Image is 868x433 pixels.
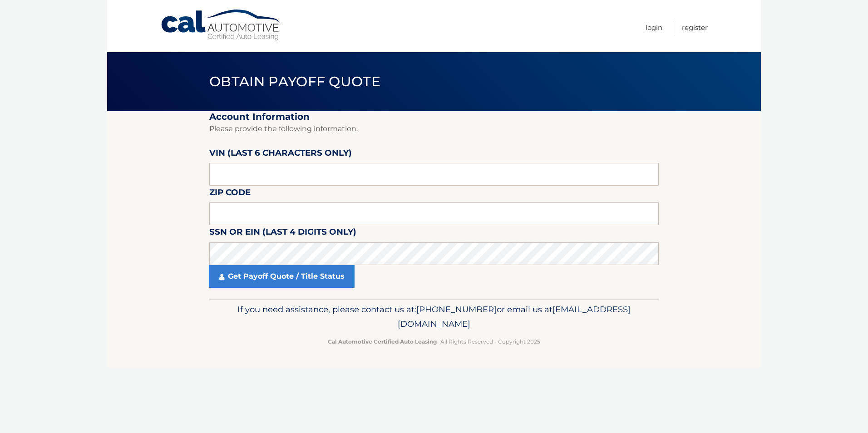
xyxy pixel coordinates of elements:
p: - All Rights Reserved - Copyright 2025 [215,337,653,346]
span: Obtain Payoff Quote [209,73,380,90]
p: If you need assistance, please contact us at: or email us at [215,302,653,331]
label: VIN (last 6 characters only) [209,146,352,163]
label: Zip Code [209,186,251,202]
strong: Cal Automotive Certified Auto Leasing [328,338,437,345]
p: Please provide the following information. [209,123,659,135]
a: Login [646,20,662,35]
a: Register [682,20,708,35]
span: [PHONE_NUMBER] [416,304,497,315]
h2: Account Information [209,111,659,123]
label: SSN or EIN (last 4 digits only) [209,225,356,242]
a: Get Payoff Quote / Title Status [209,265,355,288]
a: Cal Automotive [160,9,283,41]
